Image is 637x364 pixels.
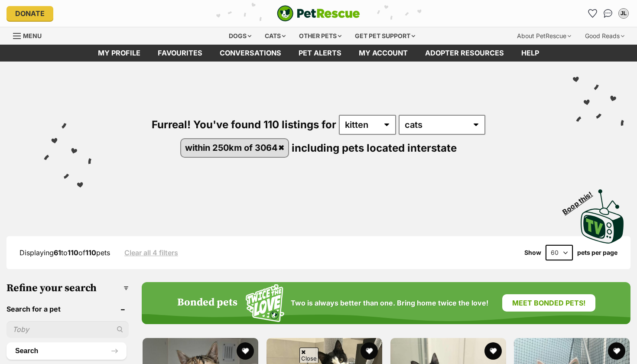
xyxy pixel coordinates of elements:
a: Pet alerts [290,45,350,62]
button: favourite [237,342,254,360]
div: Get pet support [349,27,421,45]
input: Toby [6,321,129,338]
img: logo-cat-932fe2b9b8326f06289b0f2fb663e598f794de774fb13d1741a6617ecf9a85b4.svg [277,5,360,22]
strong: 110 [85,248,96,257]
div: About PetRescue [511,27,577,45]
button: favourite [484,342,501,360]
span: Show [524,249,541,256]
a: Conversations [601,6,615,20]
strong: 110 [68,248,78,257]
button: My account [617,6,630,20]
span: Menu [23,32,42,39]
span: Close [299,348,318,363]
div: Cats [259,27,292,45]
img: PetRescue TV logo [581,189,624,243]
a: My profile [89,45,149,62]
ul: Account quick links [585,6,630,20]
a: within 250km of 3064 [181,139,289,157]
strong: 61 [54,248,61,257]
div: Other pets [293,27,348,45]
img: chat-41dd97257d64d25036548639549fe6c8038ab92f7586957e7f3b1b290dea8141.svg [604,9,613,18]
a: conversations [211,45,290,62]
a: Help [513,45,548,62]
a: Favourites [149,45,211,62]
a: Boop this! [581,182,624,245]
button: favourite [361,342,378,360]
a: Clear all 4 filters [124,249,178,257]
button: Search [6,342,127,360]
a: Favourites [585,6,599,20]
label: pets per page [577,249,617,256]
div: JL [619,9,628,18]
button: favourite [608,342,625,360]
div: Good Reads [579,27,630,45]
a: Donate [6,6,53,21]
span: Displaying to of pets [19,248,110,257]
div: Dogs [223,27,257,45]
span: Furreal! You've found 110 listings for [152,118,336,131]
header: Search for a pet [6,305,129,313]
span: Boop this! [561,185,601,216]
span: Two is always better than one. Bring home twice the love! [291,299,488,307]
a: Meet bonded pets! [502,294,595,312]
h3: Refine your search [6,282,129,294]
a: My account [350,45,416,62]
span: including pets located interstate [292,141,457,154]
img: Squiggle [246,284,284,322]
a: Menu [13,27,48,43]
a: Adopter resources [416,45,513,62]
h4: Bonded pets [177,297,237,309]
a: PetRescue [277,5,360,22]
